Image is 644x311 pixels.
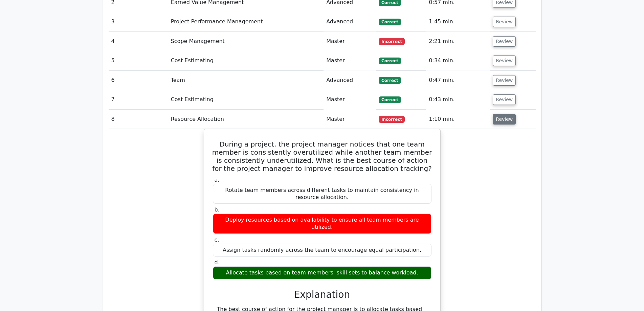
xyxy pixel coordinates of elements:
span: d. [215,259,220,266]
td: Master [324,90,376,109]
td: Resource Allocation [168,110,324,129]
td: 2:21 min. [426,32,490,51]
td: 4 [109,32,168,51]
td: 3 [109,12,168,31]
button: Review [493,114,516,125]
td: Advanced [324,12,376,31]
td: Cost Estimating [168,51,324,70]
span: Correct [379,58,401,64]
span: Correct [379,77,401,84]
button: Review [493,75,516,86]
td: 0:47 min. [426,71,490,90]
td: 0:43 min. [426,90,490,109]
span: a. [215,177,220,183]
td: Cost Estimating [168,90,324,109]
td: 8 [109,110,168,129]
span: Incorrect [379,116,405,123]
td: 5 [109,51,168,70]
td: Advanced [324,71,376,90]
td: 1:45 min. [426,12,490,31]
td: Team [168,71,324,90]
button: Review [493,36,516,47]
td: 1:10 min. [426,110,490,129]
h3: Explanation [217,289,427,301]
td: 0:34 min. [426,51,490,70]
div: Rotate team members across different tasks to maintain consistency in resource allocation. [213,184,431,204]
span: b. [215,206,220,213]
td: Project Performance Management [168,12,324,31]
td: Master [324,32,376,51]
button: Review [493,17,516,27]
span: Incorrect [379,38,405,45]
div: Deploy resources based on availability to ensure all team members are utilized. [213,214,431,234]
button: Review [493,94,516,105]
td: Master [324,110,376,129]
td: 7 [109,90,168,109]
div: Assign tasks randomly across the team to encourage equal participation. [213,244,431,257]
td: Master [324,51,376,70]
span: c. [215,237,219,243]
h5: During a project, the project manager notices that one team member is consistently overutilized w... [212,140,432,173]
button: Review [493,55,516,66]
span: Correct [379,96,401,103]
span: Correct [379,19,401,25]
td: 6 [109,71,168,90]
td: Scope Management [168,32,324,51]
div: Allocate tasks based on team members' skill sets to balance workload. [213,266,431,280]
